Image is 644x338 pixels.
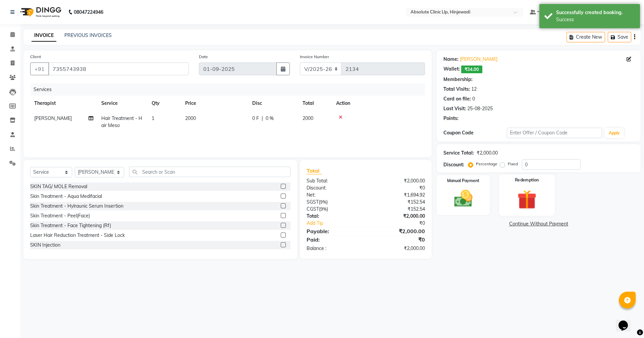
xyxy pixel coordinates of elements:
span: [PERSON_NAME] [34,115,72,121]
span: ₹34.00 [461,66,482,73]
div: ₹0 [366,236,430,244]
div: ( ) [302,199,366,206]
div: ₹2,000.00 [366,245,430,252]
div: SKIN Injection [30,242,60,249]
a: Add Tip [302,220,376,227]
div: Total Visits: [443,86,470,93]
div: ₹2,000.00 [477,150,498,157]
div: Payable: [302,227,366,235]
span: SGST [307,199,319,205]
div: ( ) [302,206,366,213]
th: Total [299,96,332,111]
label: Percentage [476,161,497,167]
button: Apply [605,128,624,138]
div: ₹0 [376,220,430,227]
input: Search by Name/Mobile/Email/Code [48,62,189,75]
span: 9% [320,206,327,212]
th: Disc [248,96,299,111]
label: Date [199,54,208,60]
label: Manual Payment [447,178,479,184]
span: 2000 [303,115,313,121]
input: Search or Scan [129,167,290,177]
div: Services [31,83,430,96]
div: ₹152.54 [366,206,430,213]
iframe: chat widget [616,311,637,331]
div: ₹2,000.00 [366,213,430,220]
div: Discount: [443,161,464,168]
div: ₹2,000.00 [366,227,430,235]
span: 0 % [266,115,274,122]
span: CGST [307,206,319,212]
input: Enter Offer / Coupon Code [507,128,602,138]
div: 12 [471,86,477,93]
button: Create New [567,32,605,42]
label: Fixed [508,161,518,167]
div: Wallet: [443,66,460,73]
span: 1 [152,115,154,121]
button: Save [608,32,631,42]
a: Continue Without Payment [438,220,639,227]
div: Membership: [443,76,473,83]
a: INVOICE [32,30,56,42]
th: Price [181,96,248,111]
div: ₹2,000.00 [366,177,430,184]
img: logo [17,3,63,22]
div: Sub Total: [302,177,366,184]
div: Last Visit: [443,105,466,112]
span: 9% [320,199,326,205]
div: ₹152.54 [366,199,430,206]
span: 0 F [252,115,259,122]
span: Hair Treatment - Hair Meso [101,115,142,128]
div: Success [556,16,635,23]
th: Qty [148,96,181,111]
div: Service Total: [443,150,474,157]
a: PREVIOUS INVOICES [64,32,112,38]
div: Successfully created booking. [556,9,635,16]
div: Discount: [302,184,366,192]
a: [PERSON_NAME] [460,56,497,63]
div: 0 [472,95,475,102]
th: Service [97,96,148,111]
label: Redemption [515,177,539,183]
div: Name: [443,56,459,63]
th: Action [332,96,425,111]
div: Balance : [302,245,366,252]
div: Net: [302,192,366,199]
img: _cash.svg [448,188,479,209]
th: Therapist [30,96,97,111]
div: ₹1,694.92 [366,192,430,199]
div: Points: [443,115,459,122]
img: _gift.svg [511,187,542,211]
div: SKIN TAG/ MOLE Removal [30,183,87,190]
span: Total [307,167,322,174]
div: Skin Treatment - Hylraunic Serum Insertion [30,203,123,210]
b: 08047224946 [74,3,103,22]
div: Paid: [302,236,366,244]
span: | [262,115,263,122]
div: 25-08-2025 [467,105,493,112]
div: Skin Treatment - Aqua Medifacial [30,193,102,200]
div: Skin Treatment - Peel(Face) [30,212,90,219]
span: 2000 [185,115,196,121]
label: Invoice Number [300,54,329,60]
div: Skin Treatment - Face Tightening (Rf) [30,222,111,229]
div: Laser Hair Reduction Treatment - Side Lock [30,232,125,239]
div: Card on file: [443,95,471,102]
div: Total: [302,213,366,220]
label: Client [30,54,41,60]
button: +91 [30,62,49,75]
div: Coupon Code [443,129,507,136]
div: ₹0 [366,184,430,192]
